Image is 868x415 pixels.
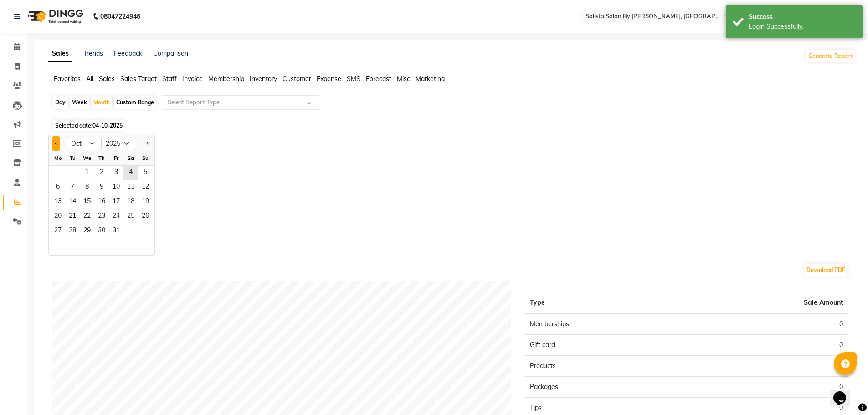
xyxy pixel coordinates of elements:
[524,335,686,356] td: Gift card
[51,180,65,195] div: Monday, October 6, 2025
[138,166,153,180] div: Sunday, October 5, 2025
[51,180,65,195] span: 6
[123,195,138,210] span: 18
[162,75,177,83] span: Staff
[109,210,123,224] div: Friday, October 24, 2025
[94,210,109,224] div: Thursday, October 23, 2025
[91,96,112,109] div: Month
[23,4,86,29] img: logo
[80,195,94,210] span: 15
[524,377,686,398] td: Packages
[687,313,848,335] td: 0
[109,210,123,224] span: 24
[67,137,102,150] select: Select month
[317,75,341,83] span: Expense
[48,46,72,62] a: Sales
[687,377,848,398] td: 0
[282,75,311,83] span: Customer
[83,49,103,57] a: Trends
[94,166,109,180] span: 2
[65,195,80,210] span: 14
[144,136,151,151] button: Next month
[65,224,80,239] div: Tuesday, October 28, 2025
[53,120,125,131] span: Selected date:
[109,195,123,210] span: 17
[80,151,94,165] div: We
[123,210,138,224] span: 25
[804,264,847,277] button: Download PDF
[94,180,109,195] div: Thursday, October 9, 2025
[94,224,109,239] span: 30
[524,313,686,335] td: Memberships
[94,224,109,239] div: Thursday, October 30, 2025
[123,166,138,180] div: Saturday, October 4, 2025
[138,210,153,224] div: Sunday, October 26, 2025
[65,210,80,224] span: 21
[94,151,109,165] div: Th
[86,75,93,83] span: All
[123,180,138,195] div: Saturday, October 11, 2025
[80,195,94,210] div: Wednesday, October 15, 2025
[749,12,856,22] div: Success
[65,151,80,165] div: Tu
[397,75,410,83] span: Misc
[92,122,123,129] span: 04-10-2025
[138,195,153,210] span: 19
[80,224,94,239] div: Wednesday, October 29, 2025
[65,224,80,239] span: 28
[80,166,94,180] div: Wednesday, October 1, 2025
[366,75,391,83] span: Forecast
[120,75,157,83] span: Sales Target
[749,22,856,31] div: Login Successfully.
[51,224,65,239] span: 27
[80,180,94,195] span: 8
[416,75,445,83] span: Marketing
[123,151,138,165] div: Sa
[138,151,153,165] div: Su
[138,180,153,195] div: Sunday, October 12, 2025
[109,166,123,180] div: Friday, October 3, 2025
[80,210,94,224] span: 22
[65,195,80,210] div: Tuesday, October 14, 2025
[123,210,138,224] div: Saturday, October 25, 2025
[109,195,123,210] div: Friday, October 17, 2025
[51,195,65,210] div: Monday, October 13, 2025
[109,166,123,180] span: 3
[80,166,94,180] span: 1
[51,210,65,224] span: 20
[51,210,65,224] div: Monday, October 20, 2025
[524,356,686,377] td: Products
[138,210,153,224] span: 26
[51,151,65,165] div: Mo
[94,195,109,210] div: Thursday, October 16, 2025
[114,49,142,57] a: Feedback
[80,180,94,195] div: Wednesday, October 8, 2025
[109,224,123,239] span: 31
[138,195,153,210] div: Sunday, October 19, 2025
[109,180,123,195] span: 10
[806,50,855,62] button: Generate Report
[65,180,80,195] div: Tuesday, October 7, 2025
[94,195,109,210] span: 16
[524,292,686,314] th: Type
[100,4,140,29] b: 08047224946
[123,166,138,180] span: 4
[54,75,81,83] span: Favorites
[94,210,109,224] span: 23
[182,75,203,83] span: Invoice
[70,96,89,109] div: Week
[109,151,123,165] div: Fr
[80,210,94,224] div: Wednesday, October 22, 2025
[94,180,109,195] span: 9
[51,224,65,239] div: Monday, October 27, 2025
[208,75,244,83] span: Membership
[123,195,138,210] div: Saturday, October 18, 2025
[138,166,153,180] span: 5
[123,180,138,195] span: 11
[53,96,68,109] div: Day
[52,136,60,151] button: Previous month
[80,224,94,239] span: 29
[687,292,848,314] th: Sale Amount
[687,335,848,356] td: 0
[114,96,156,109] div: Custom Range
